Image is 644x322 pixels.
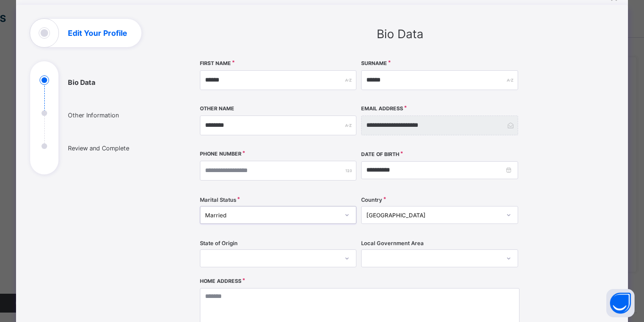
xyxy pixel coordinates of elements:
label: Email Address [361,106,403,112]
span: State of Origin [200,240,238,247]
span: Bio Data [377,27,423,41]
label: Phone Number [200,151,241,157]
div: [GEOGRAPHIC_DATA] [366,212,500,219]
label: First Name [200,60,231,66]
label: Date of Birth [361,151,399,157]
span: Local Government Area [361,240,424,247]
label: Home Address [200,278,241,284]
label: Other Name [200,106,234,112]
button: Open asap [606,289,635,317]
label: Surname [361,60,387,66]
span: Marital Status [200,197,236,203]
span: Country [361,197,382,203]
div: Married [205,212,339,219]
h1: Edit Your Profile [68,29,127,37]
